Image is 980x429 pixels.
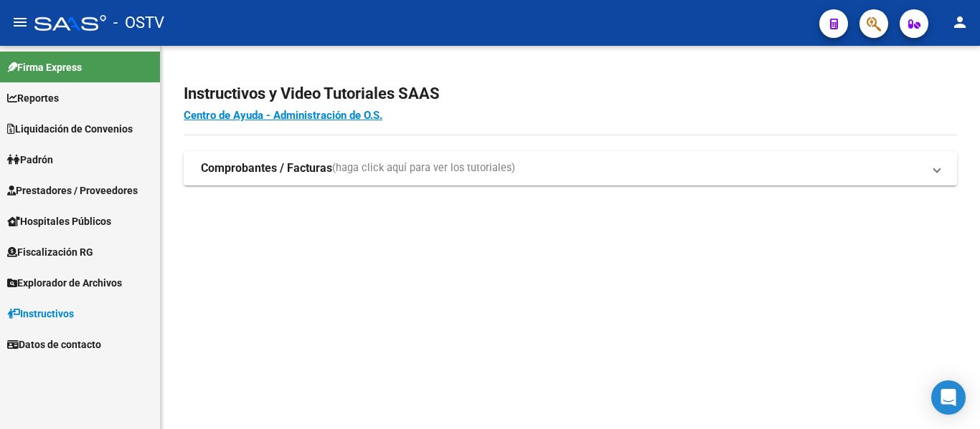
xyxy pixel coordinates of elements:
[7,121,133,137] span: Liquidación de Convenios
[184,151,957,185] mat-expansion-panel-header: Comprobantes / Facturas(haga click aquí para ver los tutoriales)
[332,160,515,176] span: (haga click aquí para ver los tutoriales)
[184,80,957,107] h2: Instructivos y Video Tutoriales SAAS
[7,213,111,229] span: Hospitales Públicos
[184,109,382,122] a: Centro de Ayuda - Administración de O.S.
[7,183,138,198] span: Prestadores / Proveedores
[7,244,93,260] span: Fiscalización RG
[7,337,101,352] span: Datos de contacto
[7,90,59,106] span: Reportes
[7,152,53,168] span: Padrón
[113,7,164,39] span: - OSTV
[7,59,82,75] span: Firma Express
[201,160,332,176] strong: Comprobantes / Facturas
[7,275,122,291] span: Explorador de Archivos
[7,306,74,322] span: Instructivos
[931,380,966,415] div: Open Intercom Messenger
[951,14,969,31] mat-icon: person
[11,14,29,31] mat-icon: menu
